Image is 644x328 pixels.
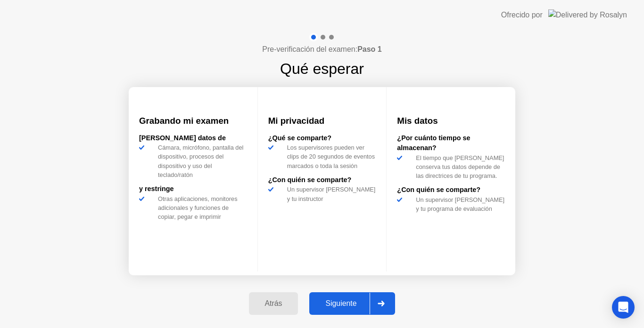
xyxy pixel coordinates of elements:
div: Un supervisor [PERSON_NAME] y tu programa de evaluación [412,195,505,213]
div: Atrás [252,299,296,308]
div: Siguiente [312,299,370,308]
h1: Qué esperar [280,57,364,80]
div: y restringe [139,184,247,194]
div: Ofrecido por [501,9,543,21]
div: ¿Con quién se comparte? [397,185,505,195]
button: Atrás [249,292,298,315]
div: Otras aplicaciones, monitores adicionales y funciones de copiar, pegar e imprimir [154,194,247,222]
h3: Mis datos [397,114,505,128]
div: Open Intercom Messenger [612,296,635,319]
img: Delivered by Rosalyn [548,9,627,20]
button: Siguiente [309,292,395,315]
div: [PERSON_NAME] datos de [139,133,247,144]
div: ¿Por cuánto tiempo se almacenan? [397,133,505,153]
div: ¿Qué se comparte? [268,133,376,144]
div: El tiempo que [PERSON_NAME] conserva tus datos depende de las directrices de tu programa. [412,153,505,181]
h4: Pre-verificación del examen: [262,44,381,55]
b: Paso 1 [357,45,382,53]
h3: Grabando mi examen [139,114,247,128]
div: Cámara, micrófono, pantalla del dispositivo, procesos del dispositivo y uso del teclado/ratón [154,143,247,179]
div: Los supervisores pueden ver clips de 20 segundos de eventos marcados o toda la sesión [283,143,376,170]
h3: Mi privacidad [268,114,376,128]
div: ¿Con quién se comparte? [268,175,376,185]
div: Un supervisor [PERSON_NAME] y tu instructor [283,185,376,203]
